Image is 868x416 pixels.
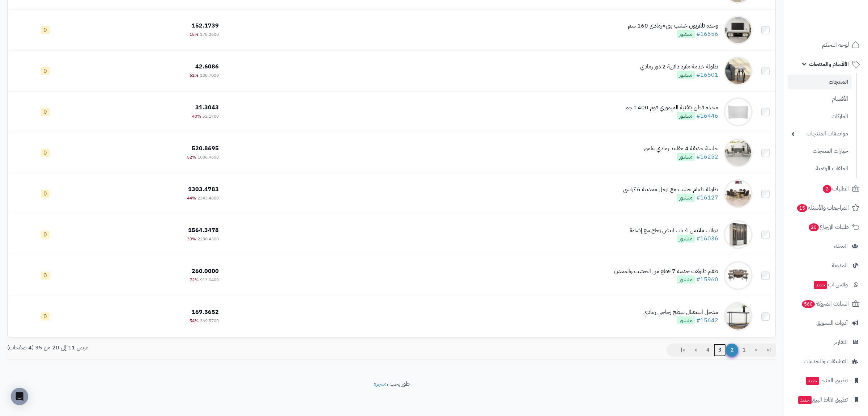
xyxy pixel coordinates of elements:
[804,356,848,366] span: التطبيقات والخدمات
[797,204,807,212] span: 15
[41,26,50,34] span: 0
[696,234,718,243] a: #16036
[724,16,753,45] img: وحدة تلفزيون خشب بني×رمادي 160 سم
[813,280,848,290] span: وآتس آب
[788,199,864,217] a: المراجعات والأسئلة15
[819,19,861,34] img: logo-2.png
[187,195,196,201] span: 44%
[702,344,714,357] a: 4
[788,333,864,351] a: التقارير
[788,257,864,274] a: المدونة
[788,391,864,408] a: تطبيق نقاط البيعجديد
[808,222,849,232] span: طلبات الإرجاع
[788,126,852,142] a: مواصفات المنتجات
[197,154,219,160] span: 1086.9600
[200,72,219,79] span: 108.7000
[677,153,695,161] span: منشور
[788,314,864,332] a: أدوات التسويق
[195,62,219,71] span: 42.6086
[696,112,718,120] a: #16446
[724,220,753,249] img: دولاب ملابس 4 باب ابيض زجاج مع إضاءة
[809,59,849,69] span: الأقسام والمنتجات
[200,277,219,283] span: 913.0400
[203,113,219,119] span: 52.1700
[200,318,219,324] span: 369.5700
[614,267,718,276] div: طقم طاولات خدمة 7 قطع من الخشب والمعدن
[788,276,864,293] a: وآتس آبجديد
[41,67,50,75] span: 0
[192,308,219,316] span: 169.5652
[724,56,753,85] img: طاولة خدمة مفرد دائرية 2 دور رمادي
[798,396,812,404] span: جديد
[197,236,219,242] span: 2230.4300
[796,203,849,213] span: المراجعات والأسئلة
[696,193,718,202] a: #16127
[801,299,849,309] span: السلات المتروكة
[724,302,753,331] img: مدخل استقبال سطح زجاجي رمادي
[797,395,848,405] span: تطبيق نقاط البيع
[190,277,199,283] span: 72%
[677,71,695,79] span: منشور
[200,31,219,38] span: 178.2600
[806,377,819,385] span: جديد
[628,22,718,30] div: وحدة تلفزيون خشب بني×رمادي 160 سم
[640,63,718,71] div: طاولة خدمة مفرد دائرية 2 دور رمادي
[788,91,852,107] a: الأقسام
[190,31,199,38] span: 15%
[788,238,864,255] a: العملاء
[788,161,852,176] a: الملفات الرقمية
[677,112,695,120] span: منشور
[726,344,738,357] span: 2
[750,344,762,357] a: <
[197,195,219,201] span: 2343.4800
[41,108,50,116] span: 0
[714,344,726,357] a: 3
[823,185,831,193] span: 2
[816,318,848,328] span: أدوات التسويق
[11,388,28,405] div: Open Intercom Messenger
[644,144,718,153] div: جلسة حديقة 4 مقاعد رمادي غامق
[677,235,695,243] span: منشور
[187,154,196,160] span: 52%
[834,241,848,251] span: العملاء
[192,267,219,276] span: 260.0000
[643,308,718,316] div: مدخل استقبال سطح زجاجي رمادي
[677,276,695,283] span: منشور
[188,185,219,194] span: 1303.4783
[195,103,219,112] span: 31.3043
[677,194,695,202] span: منشور
[690,344,702,357] a: >
[832,260,848,270] span: المدونة
[696,152,718,161] a: #16252
[696,71,718,79] a: #16501
[814,281,827,289] span: جديد
[630,226,718,235] div: دولاب ملابس 4 باب ابيض زجاج مع إضاءة
[724,261,753,290] img: طقم طاولات خدمة 7 قطع من الخشب والمعدن
[192,144,219,153] span: 520.8695
[788,143,852,159] a: خيارات المنتجات
[677,30,695,38] span: منشور
[788,353,864,370] a: التطبيقات والخدمات
[190,72,199,79] span: 61%
[788,109,852,124] a: الماركات
[192,113,201,119] span: 40%
[41,272,50,280] span: 0
[677,316,695,324] span: منشور
[623,185,718,194] div: طاولة طعام خشب مع ارجل معدنية 6 كراسي
[802,300,815,308] span: 560
[187,236,196,242] span: 30%
[2,344,392,352] div: عرض 11 إلى 20 من 35 (4 صفحات)
[192,21,219,30] span: 152.1739
[788,295,864,312] a: السلات المتروكة560
[809,223,819,231] span: 20
[190,318,199,324] span: 54%
[41,312,50,320] span: 0
[822,40,849,50] span: لوحة التحكم
[696,275,718,284] a: #15960
[762,344,776,357] a: |<
[41,190,50,198] span: 0
[188,226,219,235] span: 1564.3478
[788,372,864,389] a: تطبيق المتجرجديد
[805,375,848,386] span: تطبيق المتجر
[788,75,852,89] a: المنتجات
